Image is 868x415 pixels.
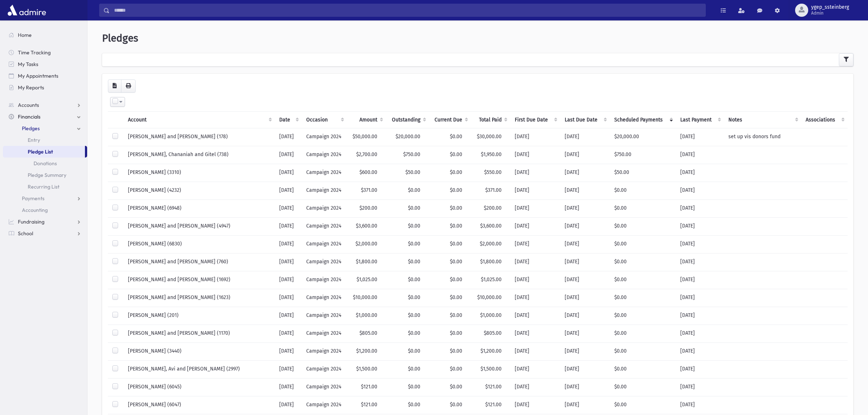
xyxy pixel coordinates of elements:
td: Campaign 2024 [302,182,347,199]
td: Campaign 2024 [302,146,347,164]
td: [DATE] [510,325,560,342]
td: [DATE] [560,325,610,342]
a: Accounting [3,204,87,216]
td: [DATE] [560,342,610,360]
td: $600.00 [347,164,386,182]
a: My Tasks [3,58,87,70]
span: Home [18,32,32,38]
td: [DATE] [510,235,560,253]
span: $0.00 [408,366,420,372]
span: $0.00 [450,259,462,265]
td: [PERSON_NAME] (201) [124,307,275,325]
td: [DATE] [560,271,610,289]
td: Campaign 2024 [302,325,347,342]
span: $1,950.00 [481,151,502,158]
td: $50.00 [610,164,676,182]
span: Accounts [18,102,39,108]
td: $1,000.00 [347,307,386,325]
td: $0.00 [610,217,676,235]
span: $0.00 [450,402,462,408]
input: Search [110,4,705,17]
a: Donations [3,158,87,169]
td: $0.00 [610,342,676,360]
span: $200.00 [484,205,502,211]
span: $750.00 [403,151,420,158]
a: Entry [3,134,87,146]
td: [DATE] [676,289,724,307]
span: School [18,230,33,237]
td: [PERSON_NAME] (6045) [124,378,275,396]
td: [DATE] [510,342,560,360]
td: [DATE] [510,271,560,289]
td: [DATE] [676,235,724,253]
td: $0.00 [610,199,676,217]
td: Campaign 2024 [302,396,347,414]
span: $1,500.00 [480,366,502,372]
td: [DATE] [275,182,302,199]
td: [DATE] [510,164,560,182]
td: [DATE] [560,235,610,253]
span: Entry [28,137,40,143]
span: Payments [22,195,44,202]
td: $0.00 [610,325,676,342]
a: Accounts [3,99,87,111]
td: [DATE] [560,199,610,217]
td: $0.00 [610,378,676,396]
td: [DATE] [510,289,560,307]
td: $0.00 [610,307,676,325]
td: [DATE] [676,217,724,235]
td: [DATE] [560,182,610,199]
th: Last Due Date: activate to sort column ascending [560,111,610,128]
span: Fundraising [18,218,44,225]
span: $0.00 [450,241,462,247]
span: $0.00 [408,241,420,247]
td: [PERSON_NAME] and [PERSON_NAME] (1692) [124,271,275,289]
span: $0.00 [450,330,462,336]
span: Financials [18,113,40,120]
a: My Reports [3,82,87,93]
span: $0.00 [450,133,462,140]
td: [DATE] [275,325,302,342]
th: Total Paid: activate to sort column ascending [471,111,510,128]
td: Campaign 2024 [302,128,347,146]
th: Amount: activate to sort column ascending [347,111,386,128]
td: $2,700.00 [347,146,386,164]
span: Admin [811,10,849,16]
span: $0.00 [408,276,420,283]
td: Campaign 2024 [302,289,347,307]
span: $0.00 [408,402,420,408]
td: [DATE] [275,289,302,307]
td: $1,800.00 [347,253,386,271]
button: CSV [108,79,121,93]
a: Pledge Summary [3,169,87,181]
td: Campaign 2024 [302,378,347,396]
span: $0.00 [408,223,420,229]
th: Notes: activate to sort column ascending [724,111,801,128]
td: [DATE] [510,360,560,378]
th: Last Payment: activate to sort column ascending [676,111,724,128]
span: $0.00 [450,384,462,390]
td: [DATE] [676,325,724,342]
td: [DATE] [560,396,610,414]
td: $0.00 [610,360,676,378]
td: [DATE] [676,396,724,414]
span: Recurring List [28,183,59,190]
td: [DATE] [510,146,560,164]
td: [DATE] [275,271,302,289]
td: [DATE] [676,253,724,271]
th: Outstanding: activate to sort column ascending [386,111,429,128]
span: $0.00 [450,187,462,193]
td: [DATE] [560,289,610,307]
td: [DATE] [275,360,302,378]
span: Pledge List [28,148,53,155]
td: $0.00 [610,253,676,271]
td: [DATE] [510,253,560,271]
td: [DATE] [560,146,610,164]
td: [DATE] [676,128,724,146]
td: [DATE] [275,235,302,253]
th: Occasion : activate to sort column ascending [302,111,347,128]
td: [DATE] [510,378,560,396]
span: $1,000.00 [480,312,502,318]
span: $371.00 [485,187,502,193]
span: $550.00 [484,169,502,175]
